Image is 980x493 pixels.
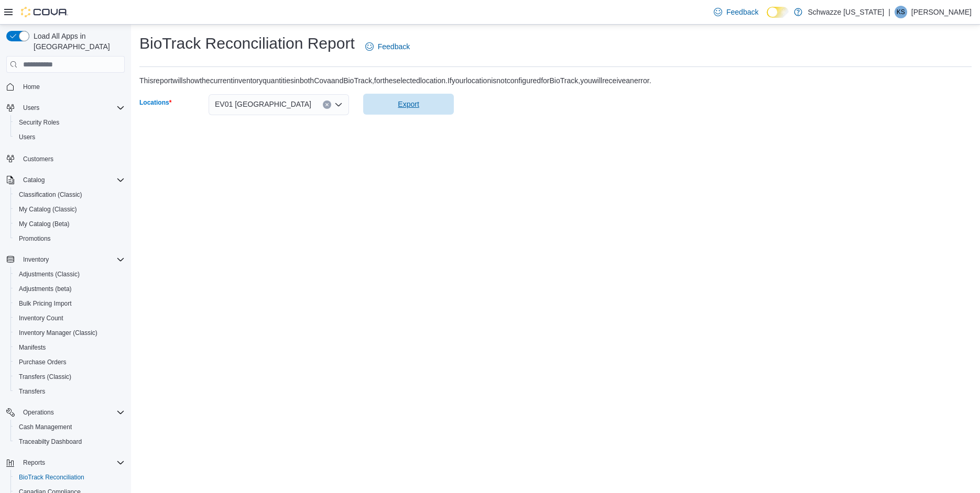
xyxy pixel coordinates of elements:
[15,435,125,448] span: Traceabilty Dashboard
[15,283,76,295] a: Adjustments (beta)
[15,188,86,201] a: Classification (Classic)
[139,98,171,107] label: Locations
[15,312,68,324] a: Inventory Count
[363,94,454,115] button: Export
[21,7,68,17] img: Cova
[19,152,125,165] span: Customers
[215,98,311,110] span: EV01 [GEOGRAPHIC_DATA]
[19,438,82,446] span: Traceabilty Dashboard
[15,297,125,310] span: Bulk Pricing Import
[10,130,129,144] button: Users
[19,285,72,293] span: Adjustments (beta)
[10,282,129,296] button: Adjustments (beta)
[10,217,129,231] button: My Catalog (Beta)
[19,80,125,93] span: Home
[378,41,410,52] span: Feedback
[15,421,76,433] a: Cash Management
[726,7,758,17] span: Feedback
[19,329,97,337] span: Inventory Manager (Classic)
[15,385,49,398] a: Transfers
[323,100,331,109] button: Clear input
[15,218,74,230] a: My Catalog (Beta)
[15,371,75,383] a: Transfers (Classic)
[15,421,125,433] span: Cash Management
[10,369,129,384] button: Transfers (Classic)
[15,218,125,230] span: My Catalog (Beta)
[15,116,125,129] span: Security Roles
[139,33,355,54] h1: BioTrack Reconciliation Report
[15,435,86,448] a: Traceabilty Dashboard
[15,268,125,281] span: Adjustments (Classic)
[808,6,884,18] p: Schwazze [US_STATE]
[15,116,63,129] a: Security Roles
[19,270,80,278] span: Adjustments (Classic)
[19,373,71,381] span: Transfers (Classic)
[19,102,125,114] span: Users
[2,79,129,94] button: Home
[19,406,125,419] span: Operations
[15,471,125,484] span: BioTrack Reconciliation
[19,81,44,93] a: Home
[15,371,125,383] span: Transfers (Classic)
[10,231,129,246] button: Promotions
[19,343,46,352] span: Manifests
[19,133,35,141] span: Users
[23,458,45,467] span: Reports
[23,176,45,184] span: Catalog
[10,296,129,311] button: Bulk Pricing Import
[19,473,84,481] span: BioTrack Reconciliation
[10,340,129,355] button: Manifests
[15,131,125,143] span: Users
[19,102,43,114] button: Users
[23,408,54,417] span: Operations
[767,18,767,18] span: Dark Mode
[15,283,125,295] span: Adjustments (beta)
[2,151,129,166] button: Customers
[19,314,63,322] span: Inventory Count
[10,470,129,485] button: BioTrack Reconciliation
[10,384,129,399] button: Transfers
[15,312,125,324] span: Inventory Count
[710,2,763,23] a: Feedback
[19,358,67,366] span: Purchase Orders
[361,36,414,57] a: Feedback
[15,203,81,216] a: My Catalog (Classic)
[23,83,40,91] span: Home
[888,6,890,18] p: |
[15,268,84,281] a: Adjustments (Classic)
[767,7,789,18] input: Dark Mode
[19,220,70,228] span: My Catalog (Beta)
[19,174,49,186] button: Catalog
[19,253,53,266] button: Inventory
[19,253,125,266] span: Inventory
[398,99,419,109] span: Export
[23,155,53,163] span: Customers
[19,205,77,214] span: My Catalog (Classic)
[15,356,71,368] a: Purchase Orders
[334,100,343,109] button: Open list of options
[10,187,129,202] button: Classification (Classic)
[15,131,39,143] a: Users
[23,255,49,264] span: Inventory
[10,434,129,449] button: Traceabilty Dashboard
[19,456,125,469] span: Reports
[10,355,129,369] button: Purchase Orders
[15,327,125,339] span: Inventory Manager (Classic)
[10,420,129,434] button: Cash Management
[19,406,58,419] button: Operations
[2,173,129,187] button: Catalog
[15,297,76,310] a: Bulk Pricing Import
[15,385,125,398] span: Transfers
[897,6,905,18] span: KS
[15,327,102,339] a: Inventory Manager (Classic)
[19,387,45,396] span: Transfers
[15,341,50,354] a: Manifests
[911,6,972,18] p: [PERSON_NAME]
[15,232,55,245] a: Promotions
[2,100,129,115] button: Users
[15,188,125,201] span: Classification (Classic)
[10,202,129,217] button: My Catalog (Classic)
[19,423,72,431] span: Cash Management
[139,75,651,86] div: This report will show the current inventory quantities in both Cova and BioTrack, for the selecte...
[15,232,125,245] span: Promotions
